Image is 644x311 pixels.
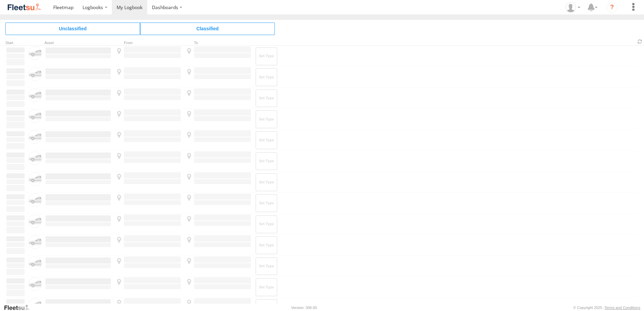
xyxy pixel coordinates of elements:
[5,41,26,45] div: Click to Sort
[5,23,140,35] span: Click to view Unclassified Trips
[605,306,640,310] a: Terms and Conditions
[636,38,644,45] span: Refresh
[291,306,317,310] div: Version: 306.00
[115,41,182,45] div: From
[44,41,112,45] div: Asset
[573,306,640,310] div: © Copyright 2025 -
[7,3,42,12] img: fleetsu-logo-horizontal.svg
[4,304,35,311] a: Visit our Website
[140,23,275,35] span: Click to view Classified Trips
[563,2,583,12] div: Dannii Lawrence
[607,2,617,13] i: ?
[185,41,252,45] div: To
